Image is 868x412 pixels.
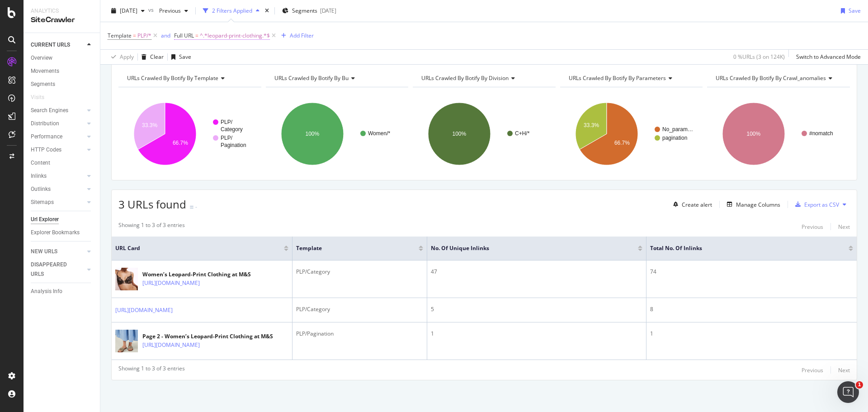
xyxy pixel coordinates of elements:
button: Previous [156,4,192,18]
div: PLP/Pagination [296,330,423,338]
a: Search Engines [31,106,85,115]
div: - [195,203,197,211]
svg: A chart. [266,95,407,173]
a: [URL][DOMAIN_NAME] [115,306,173,315]
button: Save [168,50,191,64]
div: Apply [120,53,134,61]
img: main image [115,265,138,294]
div: PLP/Category [296,305,423,313]
svg: A chart. [413,95,554,173]
text: Category [221,126,243,133]
a: Visits [31,93,53,102]
span: URLs Crawled By Botify By division [421,74,509,82]
button: Apply [108,50,134,64]
a: Analysis Info [31,287,94,296]
button: Export as CSV [792,197,839,212]
div: HTTP Codes [31,145,61,155]
a: DISAPPEARED URLS [31,260,85,279]
div: Sitemaps [31,198,54,207]
div: Url Explorer [31,215,59,224]
button: Manage Columns [723,199,780,210]
div: DISAPPEARED URLS [31,260,76,279]
div: 5 [431,305,642,313]
div: Page 2 - Women’s Leopard-Print Clothing at M&S [142,332,273,341]
text: 33.3% [584,122,599,128]
a: CURRENT URLS [31,40,85,50]
text: Pagination [221,142,246,148]
div: 74 [650,268,853,276]
button: Next [838,365,850,375]
button: Previous [802,221,823,232]
div: Create alert [682,201,712,208]
span: 1 [856,381,863,388]
span: URLs Crawled By Botify By parameters [569,74,666,82]
div: Women’s Leopard-Print Clothing at M&S [142,270,251,279]
div: Previous [802,223,823,231]
div: Explorer Bookmarks [31,228,80,237]
a: Explorer Bookmarks [31,228,94,237]
span: Full URL [174,32,194,39]
div: PLP/Category [296,268,423,276]
span: 2025 Sep. 27th [120,7,137,14]
div: 1 [650,330,853,338]
svg: A chart. [707,95,849,173]
iframe: Intercom live chat [837,381,859,403]
div: Movements [31,66,59,76]
div: Save [849,7,861,14]
div: Showing 1 to 3 of 3 entries [118,365,185,375]
img: main image [115,327,138,356]
text: 33.3% [142,122,157,128]
span: No. of Unique Inlinks [431,244,624,252]
div: Search Engines [31,106,68,115]
span: URL Card [115,244,282,252]
div: Analysis Info [31,287,62,296]
a: Performance [31,132,85,142]
h4: URLs Crawled By Botify By template [125,71,253,85]
a: Overview [31,53,94,63]
div: A chart. [560,95,702,173]
div: Inlinks [31,171,47,181]
text: 66.7% [173,140,188,146]
a: NEW URLS [31,247,85,256]
button: Segments[DATE] [278,4,340,18]
img: Equal [190,206,193,208]
text: Women/* [368,130,390,137]
button: Clear [138,50,164,64]
div: Performance [31,132,62,142]
span: URLs Crawled By Botify By crawl_anomalies [716,74,826,82]
div: Outlinks [31,185,51,194]
div: Showing 1 to 3 of 3 entries [118,221,185,232]
button: Previous [802,365,823,375]
div: 47 [431,268,642,276]
div: Segments [31,80,55,89]
span: Total No. of Inlinks [650,244,835,252]
svg: A chart. [118,95,260,173]
div: Next [838,366,850,374]
div: Analytics [31,7,93,15]
text: 100% [305,131,319,137]
span: Segments [292,7,317,14]
text: PLP/ [221,135,233,141]
div: Manage Columns [736,201,780,208]
span: URLs Crawled By Botify By template [127,74,218,82]
div: 0 % URLs ( 3 on 124K ) [733,53,785,61]
text: 66.7% [614,140,630,146]
a: HTTP Codes [31,145,85,155]
div: Overview [31,53,52,63]
div: SiteCrawler [31,15,93,25]
span: 3 URLs found [118,197,186,212]
div: Switch to Advanced Mode [796,53,861,61]
a: Content [31,158,94,168]
button: Save [837,4,861,18]
div: NEW URLS [31,247,57,256]
div: Distribution [31,119,59,128]
span: = [133,32,136,39]
div: 2 Filters Applied [212,7,252,14]
button: Switch to Advanced Mode [793,50,861,64]
div: [DATE] [320,7,336,14]
text: PLP/ [221,119,233,125]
